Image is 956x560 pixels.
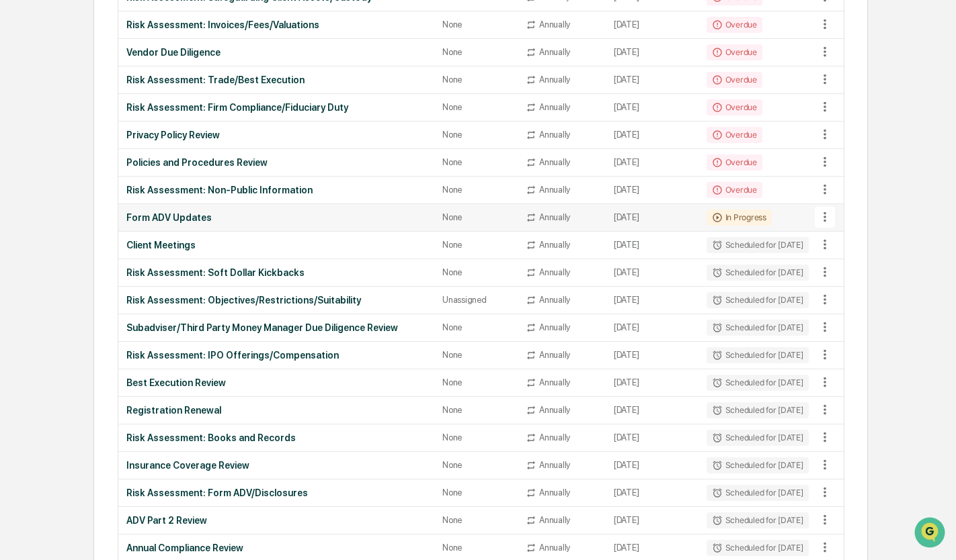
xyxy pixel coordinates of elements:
div: None [442,47,510,57]
div: None [442,487,510,498]
div: Annually [539,405,570,415]
div: Annually [539,157,570,167]
td: [DATE] [606,177,699,204]
div: In Progress [707,209,772,226]
a: 🔎Data Lookup [8,189,90,214]
div: 🗄️ [97,171,108,181]
div: Privacy Policy Review [126,130,426,140]
div: Vendor Due Diligence [126,47,426,58]
div: Annually [539,543,570,553]
div: Best Execution Review [126,377,426,388]
div: Policies and Procedures Review [126,157,426,168]
iframe: Open customer support [913,516,949,552]
div: Risk Assessment: IPO Offerings/Compensation [126,350,426,361]
td: [DATE] [606,204,699,232]
div: Risk Assessment: Objectives/Restrictions/Suitability [126,295,426,306]
div: Scheduled for [DATE] [707,292,809,308]
div: Start new chat [46,103,221,116]
div: Annually [539,295,570,305]
div: Overdue [707,72,762,88]
div: Scheduled for [DATE] [707,265,809,281]
div: None [442,322,510,332]
div: Annually [539,350,570,360]
td: [DATE] [606,507,699,534]
div: None [442,350,510,360]
td: [DATE] [606,122,699,149]
div: Overdue [707,127,762,143]
div: We're available if you need us! [46,116,170,127]
div: Annual Compliance Review [126,543,426,553]
div: None [442,157,510,167]
div: Annually [539,102,570,112]
div: Annually [539,130,570,140]
div: Scheduled for [DATE] [707,540,809,556]
div: Overdue [707,182,762,198]
td: [DATE] [606,232,699,259]
div: Subadviser/Third Party Money Manager Due Diligence Review [126,322,426,333]
div: 🔎 [13,196,24,207]
div: 🖐️ [13,171,24,181]
td: [DATE] [606,452,699,479]
div: Scheduled for [DATE] [707,512,809,528]
div: None [442,377,510,387]
td: [DATE] [606,149,699,177]
span: Attestations [111,169,167,183]
div: Scheduled for [DATE] [707,237,809,253]
div: Insurance Coverage Review [126,460,426,471]
td: [DATE] [606,39,699,66]
td: [DATE] [606,94,699,122]
td: [DATE] [606,314,699,342]
div: None [442,130,510,140]
div: Scheduled for [DATE] [707,320,809,336]
div: None [442,19,510,30]
div: Scheduled for [DATE] [707,402,809,418]
div: Annually [539,515,570,525]
div: Risk Assessment: Trade/Best Execution [126,75,426,85]
div: Scheduled for [DATE] [707,375,809,391]
div: None [442,405,510,415]
span: Preclearance [27,169,87,183]
td: [DATE] [606,479,699,507]
div: Risk Assessment: Non-Public Information [126,185,426,195]
div: Client Meetings [126,240,426,250]
button: Start new chat [229,107,245,123]
div: Annually [539,240,570,250]
div: Risk Assessment: Books and Records [126,432,426,443]
a: Powered byPylon [95,227,163,238]
div: Unassigned [442,295,510,305]
td: [DATE] [606,11,699,39]
div: Annually [539,267,570,277]
td: [DATE] [606,342,699,369]
td: [DATE] [606,397,699,424]
div: Risk Assessment: Firm Compliance/Fiduciary Duty [126,102,426,113]
span: Data Lookup [27,195,85,208]
div: None [442,432,510,442]
div: None [442,212,510,222]
div: Scheduled for [DATE] [707,347,809,363]
a: 🖐️Preclearance [8,164,92,188]
div: Annually [539,19,570,30]
div: None [442,543,510,553]
div: Annually [539,47,570,57]
div: Risk Assessment: Soft Dollar Kickbacks [126,267,426,278]
div: Overdue [707,44,762,60]
div: Annually [539,322,570,332]
div: None [442,460,510,470]
div: ADV Part 2 Review [126,515,426,526]
a: 🗄️Attestations [92,164,172,188]
div: None [442,240,510,250]
p: How can we help? [13,28,245,50]
div: Overdue [707,99,762,115]
div: Registration Renewal [126,405,426,416]
div: None [442,515,510,525]
div: Form ADV Updates [126,212,426,223]
div: None [442,267,510,277]
div: None [442,185,510,195]
div: Scheduled for [DATE] [707,430,809,446]
div: None [442,102,510,112]
td: [DATE] [606,424,699,452]
td: [DATE] [606,259,699,287]
div: Risk Assessment: Form ADV/Disclosures [126,487,426,498]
